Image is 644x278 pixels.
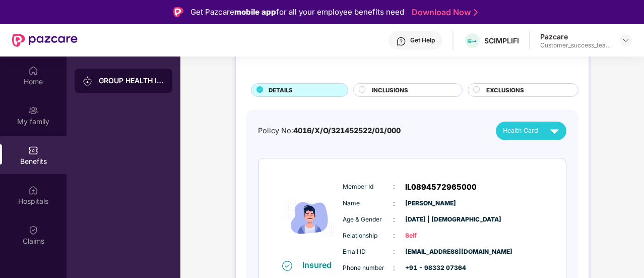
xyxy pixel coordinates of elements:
img: svg+xml;base64,PHN2ZyBpZD0iSGVscC0zMngzMiIgeG1sbnM9Imh0dHA6Ly93d3cudzMub3JnLzIwMDAvc3ZnIiB3aWR0aD... [396,36,406,46]
span: 4016/X/O/321452522/01/000 [293,126,401,135]
button: Health Card [496,122,566,140]
div: SCIMPLIFI [484,36,519,45]
img: svg+xml;base64,PHN2ZyBpZD0iRHJvcGRvd24tMzJ4MzIiIHhtbG5zPSJodHRwOi8vd3d3LnczLm9yZy8yMDAwL3N2ZyIgd2... [622,36,630,44]
div: Insured [302,260,338,270]
span: INCLUSIONS [372,86,408,95]
span: [PERSON_NAME] [405,199,456,208]
img: Stroke [474,7,478,18]
img: transparent%20(1).png [465,37,480,45]
span: Relationship [343,231,393,241]
div: Pazcare [540,32,611,41]
a: Download Now [412,7,475,18]
img: svg+xml;base64,PHN2ZyB4bWxucz0iaHR0cDovL3d3dy53My5vcmcvMjAwMC9zdmciIHZpZXdCb3g9IjAgMCAyNCAyNCIgd2... [546,122,563,140]
span: Phone number [343,263,393,273]
div: Customer_success_team_lead [540,41,611,49]
img: Logo [173,7,183,17]
span: DETAILS [269,86,293,95]
span: : [393,214,395,225]
span: : [393,198,395,209]
span: IL0894572965000 [405,181,477,193]
span: [DATE] | [DEMOGRAPHIC_DATA] [405,215,456,225]
span: Age & Gender [343,215,393,225]
span: Health Card [503,126,538,136]
div: Get Help [410,36,435,44]
div: GROUP HEALTH INSURANCE [99,76,164,86]
span: EXCLUSIONS [486,86,524,95]
span: Name [343,199,393,208]
span: : [393,230,395,241]
strong: mobile app [234,7,276,17]
span: [EMAIL_ADDRESS][DOMAIN_NAME] [405,247,456,257]
span: : [393,181,395,192]
span: Member Id [343,182,393,192]
img: svg+xml;base64,PHN2ZyB3aWR0aD0iMjAiIGhlaWdodD0iMjAiIHZpZXdCb3g9IjAgMCAyMCAyMCIgZmlsbD0ibm9uZSIgeG... [28,105,38,116]
img: svg+xml;base64,PHN2ZyBpZD0iSG9zcGl0YWxzIiB4bWxucz0iaHR0cDovL3d3dy53My5vcmcvMjAwMC9zdmciIHdpZHRoPS... [28,185,38,195]
img: svg+xml;base64,PHN2ZyBpZD0iQmVuZWZpdHMiIHhtbG5zPSJodHRwOi8vd3d3LnczLm9yZy8yMDAwL3N2ZyIgd2lkdGg9Ij... [28,145,38,155]
span: : [393,262,395,273]
img: icon [280,176,340,259]
img: svg+xml;base64,PHN2ZyB4bWxucz0iaHR0cDovL3d3dy53My5vcmcvMjAwMC9zdmciIHdpZHRoPSIxNiIgaGVpZ2h0PSIxNi... [282,261,292,271]
img: svg+xml;base64,PHN2ZyBpZD0iQ2xhaW0iIHhtbG5zPSJodHRwOi8vd3d3LnczLm9yZy8yMDAwL3N2ZyIgd2lkdGg9IjIwIi... [28,225,38,235]
span: : [393,246,395,257]
span: Self [405,231,456,241]
span: Email ID [343,247,393,257]
div: Get Pazcare for all your employee benefits need [190,6,404,18]
span: +91 - 98332 07364 [405,263,456,273]
img: svg+xml;base64,PHN2ZyBpZD0iSG9tZSIgeG1sbnM9Imh0dHA6Ly93d3cudzMub3JnLzIwMDAvc3ZnIiB3aWR0aD0iMjAiIG... [28,66,38,76]
img: New Pazcare Logo [12,34,78,47]
div: Policy No: [258,125,401,137]
img: svg+xml;base64,PHN2ZyB3aWR0aD0iMjAiIGhlaWdodD0iMjAiIHZpZXdCb3g9IjAgMCAyMCAyMCIgZmlsbD0ibm9uZSIgeG... [83,76,93,86]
